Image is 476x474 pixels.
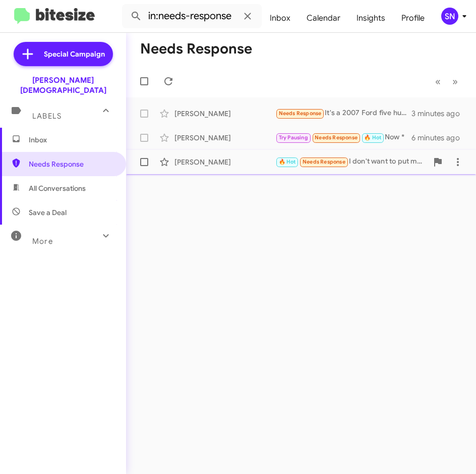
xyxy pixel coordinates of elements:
[275,132,411,143] div: Now *
[29,183,86,193] span: All Conversations
[411,109,468,119] div: 3 minutes ago
[435,75,441,88] span: «
[452,75,458,88] span: »
[32,237,53,246] span: More
[32,112,62,121] span: Labels
[315,134,358,141] span: Needs Response
[348,4,393,33] a: Insights
[279,134,308,141] span: Try Pausing
[411,133,468,143] div: 6 minutes ago
[393,4,433,33] a: Profile
[279,110,322,117] span: Needs Response
[44,49,105,59] span: Special Campaign
[275,156,428,168] div: I don't want to put money down and I want to keep my truck so most likely asking for a miracle
[299,4,348,33] a: Calendar
[303,159,345,165] span: Needs Response
[29,135,114,145] span: Inbox
[441,8,458,25] div: SN
[14,42,113,66] a: Special Campaign
[174,133,275,143] div: [PERSON_NAME]
[122,4,262,28] input: Search
[174,109,275,119] div: [PERSON_NAME]
[279,159,296,165] span: 🔥 Hot
[29,207,67,218] span: Save a Deal
[429,71,447,92] button: Previous
[275,108,411,119] div: It's a 2007 Ford five hundred SEL sedan
[364,134,381,141] span: 🔥 Hot
[433,8,465,25] button: SN
[29,159,114,169] span: Needs Response
[262,4,299,33] a: Inbox
[446,71,464,92] button: Next
[174,157,275,167] div: [PERSON_NAME]
[140,41,252,57] h1: Needs Response
[430,71,464,92] nav: Page navigation example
